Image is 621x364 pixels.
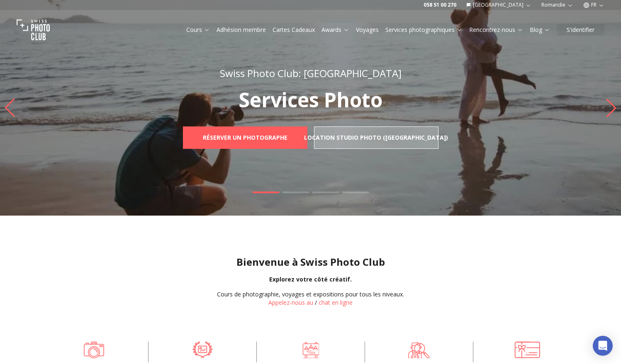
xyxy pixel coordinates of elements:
a: Awards [321,26,349,34]
a: Concours Photo [162,342,243,358]
b: Location Studio Photo ([GEOGRAPHIC_DATA]) [304,133,448,142]
button: chat en ligne [319,298,353,307]
a: Adhésion membre [217,26,266,34]
a: Cartes Cadeaux [273,26,315,34]
button: Blog [526,24,553,36]
a: Apprenez la photographie [54,342,135,358]
a: Services photographiques [385,26,463,34]
div: Open Intercom Messenger [593,336,613,356]
button: Awards [318,24,353,36]
a: Cartes cadeaux [487,342,568,358]
button: Cours [183,24,213,36]
a: Trouvez-moi un photographe [378,342,460,358]
div: Cours de photographie, voyages et expositions pour tous les niveaux. [217,290,404,298]
button: Cartes Cadeaux [269,24,318,36]
a: Appelez-nous au [268,298,313,306]
h1: Bienvenue à Swiss Photo Club [7,255,614,269]
button: S'identifier [557,24,604,36]
button: Adhésion membre [213,24,269,36]
div: / [217,290,404,307]
a: Voyages [356,26,379,34]
span: Swiss Photo Club: [GEOGRAPHIC_DATA] [220,66,402,80]
a: Réserver un photographe [183,126,307,149]
button: Rencontrez-nous [466,24,526,36]
a: Voyages photo [270,342,351,358]
button: Voyages [353,24,382,36]
a: 058 51 00 270 [424,2,456,8]
a: Rencontrez-nous [469,26,523,34]
img: Swiss photo club [17,13,50,46]
a: Cours [186,26,210,34]
div: Explorez votre côté créatif. [7,275,614,284]
b: Réserver un photographe [203,133,287,142]
button: Services photographiques [382,24,466,36]
a: Location Studio Photo ([GEOGRAPHIC_DATA]) [314,126,438,149]
a: Blog [530,26,550,34]
p: Services Photo [165,90,457,110]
